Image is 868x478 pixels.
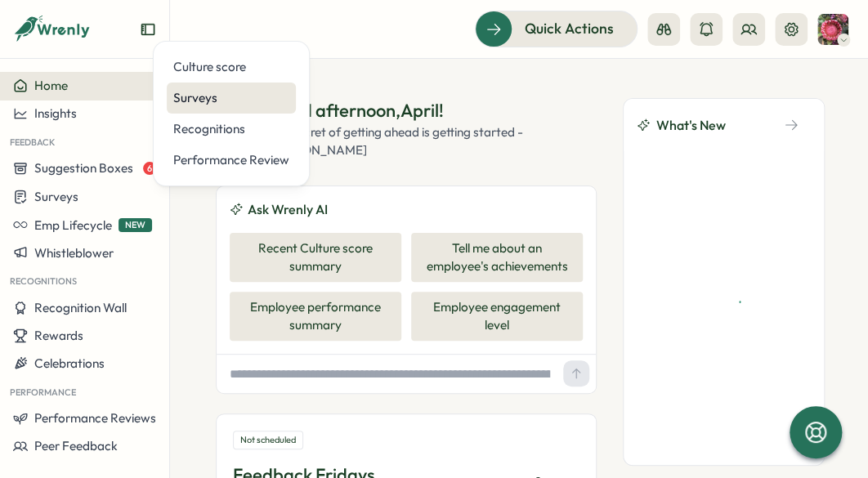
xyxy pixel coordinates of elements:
[248,199,328,220] span: Ask Wrenly AI
[34,245,114,261] span: Whistleblower
[230,233,401,282] button: Recent Culture score summary
[230,292,401,341] button: Employee performance summary
[475,11,638,47] button: Quick Actions
[167,83,296,114] a: Surveys
[34,328,83,343] span: Rewards
[411,233,583,282] button: Tell me about an employee's achievements
[173,89,289,107] div: Surveys
[268,123,597,159] div: The secret of getting ahead is getting started - [PERSON_NAME]
[167,145,296,176] a: Performance Review
[411,292,583,341] button: Employee engagement level
[34,410,156,426] span: Performance Reviews
[34,105,77,121] span: Insights
[143,162,156,175] span: 6
[233,431,303,449] div: Not scheduled
[34,355,105,371] span: Celebrations
[817,14,848,45] img: April
[173,151,289,169] div: Performance Review
[268,98,597,123] div: Good afternoon , April !
[34,160,133,176] span: Suggestion Boxes
[656,115,726,136] span: What's New
[173,58,289,76] div: Culture score
[119,218,152,232] span: NEW
[525,18,614,39] span: Quick Actions
[34,438,118,453] span: Peer Feedback
[34,78,68,93] span: Home
[34,300,127,315] span: Recognition Wall
[140,21,156,38] button: Expand sidebar
[167,51,296,83] a: Culture score
[34,189,78,204] span: Surveys
[173,120,289,138] div: Recognitions
[34,217,112,233] span: Emp Lifecycle
[167,114,296,145] a: Recognitions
